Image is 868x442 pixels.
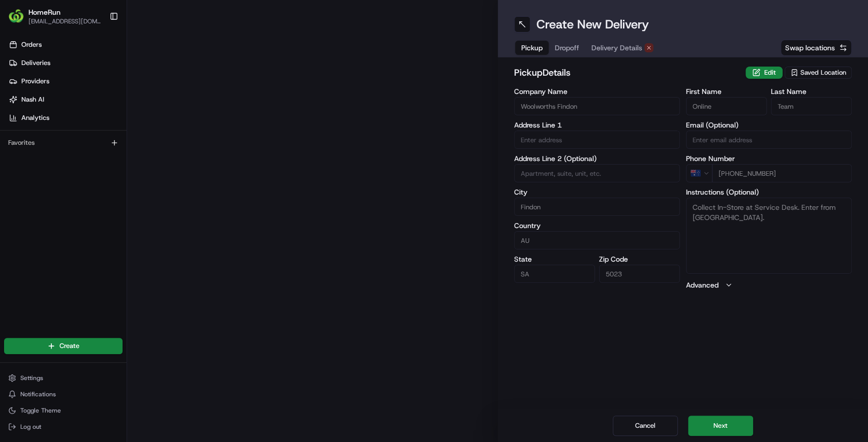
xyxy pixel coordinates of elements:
[28,17,101,25] button: [EMAIL_ADDRESS][DOMAIN_NAME]
[536,16,649,33] h1: Create New Delivery
[514,188,680,196] label: City
[686,97,767,115] input: Enter first name
[785,66,852,80] button: Saved Location
[686,121,852,129] label: Email (Optional)
[514,222,680,229] label: Country
[4,135,123,151] div: Favorites
[28,7,61,17] button: HomeRun
[745,67,783,79] button: Edit
[686,198,852,274] textarea: Collect In-Store at Service Desk. Enter from [GEOGRAPHIC_DATA].
[4,420,123,434] button: Log out
[591,43,642,53] span: Delivery Details
[4,387,123,401] button: Notifications
[20,374,43,382] span: Settings
[21,77,49,86] span: Providers
[514,131,680,149] input: Enter address
[686,131,852,149] input: Enter email address
[20,423,41,431] span: Log out
[4,73,127,89] a: Providers
[4,91,127,108] a: Nash AI
[514,256,595,263] label: State
[613,416,678,436] button: Cancel
[688,416,753,436] button: Next
[514,164,680,182] input: Apartment, suite, unit, etc.
[20,390,56,398] span: Notifications
[599,265,680,283] input: Enter zip code
[686,188,852,196] label: Instructions (Optional)
[514,265,595,283] input: Enter state
[514,88,680,95] label: Company Name
[712,164,852,182] input: Enter phone number
[4,4,105,28] button: HomeRunHomeRun[EMAIL_ADDRESS][DOMAIN_NAME]
[4,371,123,385] button: Settings
[771,97,852,115] input: Enter last name
[514,121,680,129] label: Address Line 1
[514,198,680,216] input: Enter city
[21,40,42,49] span: Orders
[771,88,852,95] label: Last Name
[4,55,127,71] a: Deliveries
[4,338,123,354] button: Create
[686,280,719,290] label: Advanced
[20,406,61,415] span: Toggle Theme
[21,113,49,122] span: Analytics
[686,280,852,290] button: Advanced
[8,8,24,24] img: HomeRun
[4,37,127,53] a: Orders
[785,43,835,53] span: Swap locations
[686,88,767,95] label: First Name
[521,43,543,53] span: Pickup
[4,403,123,418] button: Toggle Theme
[514,97,680,115] input: Enter company name
[4,110,127,126] a: Analytics
[21,58,50,68] span: Deliveries
[800,68,846,77] span: Saved Location
[514,155,680,162] label: Address Line 2 (Optional)
[514,231,680,249] input: Enter country
[21,95,44,104] span: Nash AI
[599,256,680,263] label: Zip Code
[514,66,740,80] h2: pickup Details
[781,40,852,56] button: Swap locations
[686,155,852,162] label: Phone Number
[59,341,79,351] span: Create
[555,43,579,53] span: Dropoff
